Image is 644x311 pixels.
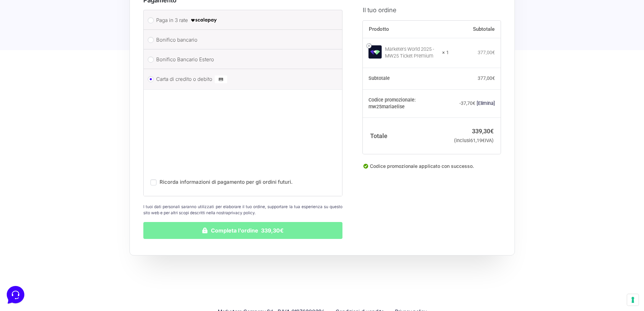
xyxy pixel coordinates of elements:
[363,20,449,38] th: Prodotto
[5,217,47,233] button: Home
[368,45,382,58] img: Marketers World 2025 - MW25 Ticket Premium
[363,162,501,175] div: Codice promozionale applicato con successo.
[478,50,495,55] bdi: 377,00
[363,5,501,14] h3: Il tuo ordine
[11,27,57,32] span: Le tue conversazioni
[363,117,449,154] th: Totale
[11,84,53,89] span: Trova una risposta
[88,217,130,233] button: Aiuto
[492,75,495,81] span: €
[11,38,24,51] img: dark
[143,204,343,216] p: I tuoi dati personali saranno utilizzati per elaborare il tuo ordine, supportare la tua esperienz...
[492,50,495,55] span: €
[149,95,334,174] iframe: Casella di inserimento pagamento sicuro con carta
[449,89,501,118] td: -
[156,35,328,45] label: Bonifico bancario
[477,101,495,106] a: Rimuovi il codice promozionale mw25mariaelise
[454,137,494,143] small: (inclusi IVA)
[385,46,438,60] div: Marketers World 2025 - MW25 Ticket Premium
[478,75,495,81] bdi: 377,00
[104,227,114,233] p: Aiuto
[363,89,449,118] th: Codice promozionale: mw25mariaelise
[482,137,485,143] span: €
[47,217,89,233] button: Messaggi
[461,101,475,106] span: 37,70
[470,137,485,143] span: 61,19
[472,128,494,135] bdi: 339,30
[5,285,26,305] iframe: Customerly Messenger Launcher
[44,61,100,66] span: Inizia una conversazione
[156,74,328,84] label: Carta di credito o debito
[11,57,124,70] button: Inizia una conversazione
[32,38,46,51] img: dark
[473,101,475,106] span: €
[20,227,32,233] p: Home
[215,75,227,83] img: Carta di credito o debito
[156,54,328,65] label: Bonifico Bancario Estero
[5,5,114,16] h2: Ciao da Marketers 👋
[156,15,328,25] label: Paga in 3 rate
[58,227,77,233] p: Messaggi
[15,98,111,105] input: Cerca un articolo...
[442,49,449,56] strong: × 1
[143,222,343,239] button: Completa l'ordine 339,30€
[160,179,293,185] label: Ricorda informazioni di pagamento per gli ordini futuri.
[72,84,124,89] a: Apri Centro Assistenza
[190,16,217,24] img: scalapay-logo-black.png
[363,68,449,89] th: Subtotale
[228,210,255,215] a: privacy policy
[22,38,35,51] img: dark
[449,20,501,38] th: Subtotale
[627,294,639,306] button: Le tue preferenze relative al consenso per le tecnologie di tracciamento
[490,128,494,135] span: €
